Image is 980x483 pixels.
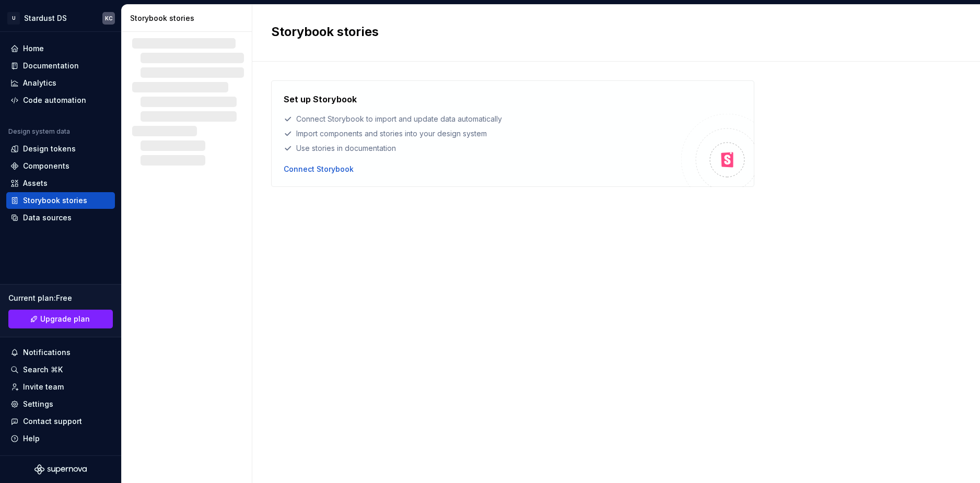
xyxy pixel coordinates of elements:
button: Notifications [6,344,115,361]
div: Search ⌘K [23,364,63,375]
div: Assets [23,178,48,189]
button: Contact support [6,413,115,430]
a: Documentation [6,57,115,74]
svg: Supernova Logo [34,464,87,475]
div: Invite team [23,382,64,392]
a: Invite team [6,379,115,395]
a: Settings [6,396,115,413]
button: Connect Storybook [284,164,354,174]
span: Upgrade plan [40,314,90,324]
div: Storybook stories [23,195,87,206]
a: Assets [6,175,115,192]
a: Code automation [6,92,115,109]
div: Storybook stories [130,13,248,23]
a: Upgrade plan [8,310,113,328]
div: Help [23,433,40,444]
div: Analytics [23,78,56,88]
a: Components [6,158,115,174]
a: Home [6,40,115,57]
div: Use stories in documentation [284,143,681,154]
h2: Storybook stories [271,23,949,40]
div: Import components and stories into your design system [284,128,681,139]
h4: Set up Storybook [284,93,357,105]
a: Data sources [6,209,115,226]
div: Stardust DS [24,13,67,23]
div: U [7,12,20,25]
div: Code automation [23,95,86,105]
div: Contact support [23,416,82,427]
button: Help [6,430,115,447]
div: Design system data [8,127,70,136]
div: Settings [23,399,53,409]
a: Storybook stories [6,192,115,209]
div: Notifications [23,347,71,358]
div: Components [23,161,69,171]
div: Design tokens [23,144,76,154]
a: Design tokens [6,140,115,157]
div: Documentation [23,61,79,71]
button: UStardust DSKC [2,7,119,29]
a: Analytics [6,75,115,91]
div: Data sources [23,213,72,223]
button: Search ⌘K [6,361,115,378]
div: Current plan : Free [8,293,113,303]
div: Connect Storybook to import and update data automatically [284,114,681,124]
div: Home [23,43,44,54]
div: KC [105,14,113,22]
